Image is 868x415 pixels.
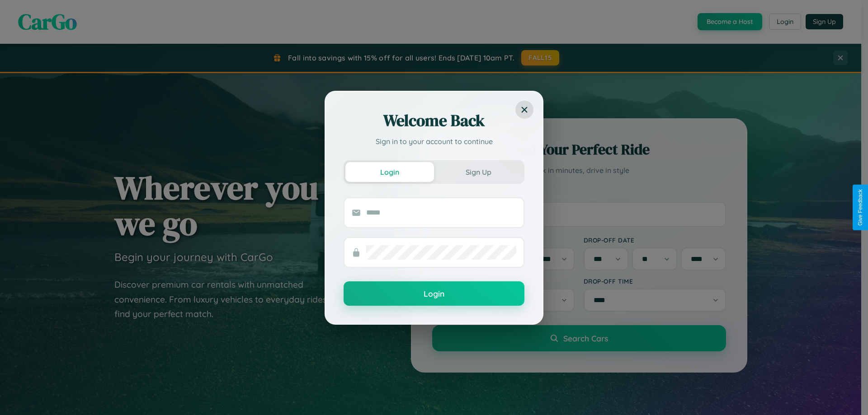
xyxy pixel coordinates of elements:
h2: Welcome Back [344,110,524,131]
button: Login [345,162,434,182]
div: Give Feedback [857,189,863,226]
button: Sign Up [434,162,523,182]
p: Sign in to your account to continue [344,136,524,147]
button: Login [344,281,524,306]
